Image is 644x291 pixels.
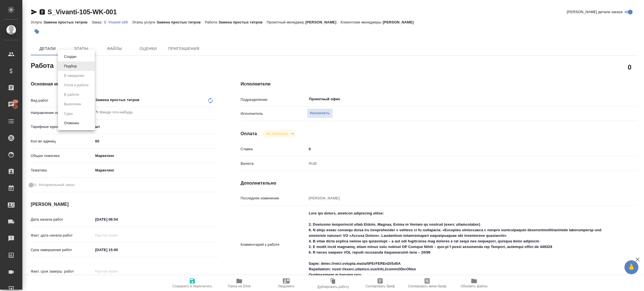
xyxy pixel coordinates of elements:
[62,73,86,79] button: В ожидании
[62,82,90,88] button: Готов к работе
[62,92,81,98] button: В работе
[62,54,78,60] button: Создан
[62,101,83,107] button: Выполнен
[62,111,74,117] button: Сдан
[62,63,79,69] button: Подбор
[62,120,81,126] button: Отменен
